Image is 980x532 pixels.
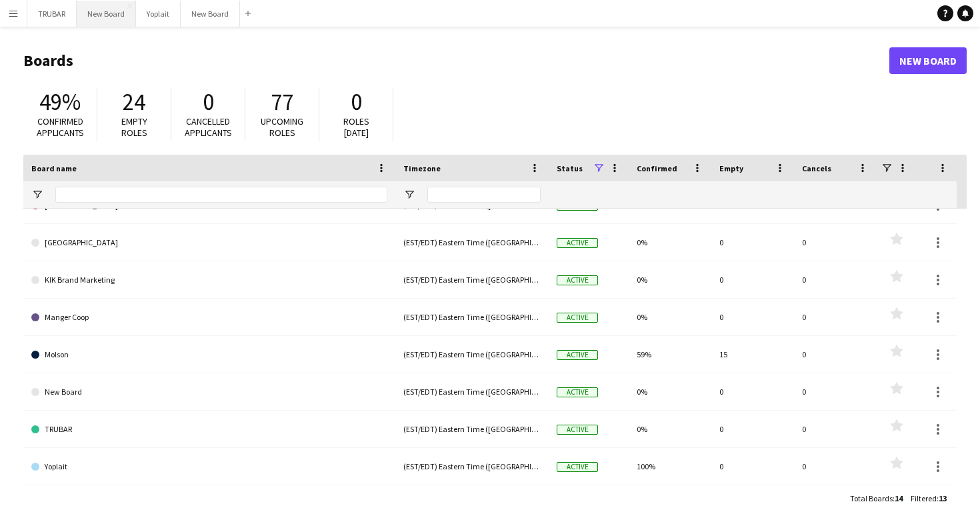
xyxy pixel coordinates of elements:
[557,350,598,360] span: Active
[31,336,387,373] a: Molson
[557,313,598,323] span: Active
[794,224,877,261] div: 0
[629,448,711,485] div: 100%
[395,224,549,261] div: (EST/EDT) Eastern Time ([GEOGRAPHIC_DATA] & [GEOGRAPHIC_DATA])
[629,336,711,373] div: 59%
[395,448,549,485] div: (EST/EDT) Eastern Time ([GEOGRAPHIC_DATA] & [GEOGRAPHIC_DATA])
[794,411,877,447] div: 0
[343,115,369,139] span: Roles [DATE]
[395,299,549,335] div: (EST/EDT) Eastern Time ([GEOGRAPHIC_DATA] & [GEOGRAPHIC_DATA])
[939,493,947,503] span: 13
[395,261,549,298] div: (EST/EDT) Eastern Time ([GEOGRAPHIC_DATA] & [GEOGRAPHIC_DATA])
[31,373,387,411] a: New Board
[629,373,711,410] div: 0%
[39,87,81,117] span: 49%
[802,163,831,173] span: Cancels
[121,115,147,139] span: Empty roles
[31,261,387,299] a: KIK Brand Marketing
[629,299,711,335] div: 0%
[261,115,303,139] span: Upcoming roles
[395,336,549,373] div: (EST/EDT) Eastern Time ([GEOGRAPHIC_DATA] & [GEOGRAPHIC_DATA])
[794,448,877,485] div: 0
[711,299,794,335] div: 0
[629,261,711,298] div: 0%
[629,224,711,261] div: 0%
[351,87,362,117] span: 0
[181,1,240,27] button: New Board
[711,336,794,373] div: 15
[123,87,145,117] span: 24
[271,87,293,117] span: 77
[557,163,583,173] span: Status
[557,238,598,248] span: Active
[403,189,415,201] button: Open Filter Menu
[711,448,794,485] div: 0
[557,462,598,472] span: Active
[23,51,889,71] h1: Boards
[77,1,136,27] button: New Board
[629,411,711,447] div: 0%
[711,411,794,447] div: 0
[31,448,387,485] a: Yoplait
[55,187,387,203] input: Board name Filter Input
[889,47,967,74] a: New Board
[711,373,794,410] div: 0
[895,493,903,503] span: 14
[711,261,794,298] div: 0
[719,163,743,173] span: Empty
[711,224,794,261] div: 0
[637,163,677,173] span: Confirmed
[403,163,441,173] span: Timezone
[27,1,77,27] button: TRUBAR
[794,336,877,373] div: 0
[850,493,893,503] span: Total Boards
[31,163,77,173] span: Board name
[31,189,43,201] button: Open Filter Menu
[911,493,937,503] span: Filtered
[395,411,549,447] div: (EST/EDT) Eastern Time ([GEOGRAPHIC_DATA] & [GEOGRAPHIC_DATA])
[37,115,84,139] span: Confirmed applicants
[794,299,877,335] div: 0
[850,485,903,511] div: :
[427,187,541,203] input: Timezone Filter Input
[557,387,598,397] span: Active
[794,261,877,298] div: 0
[185,115,232,139] span: Cancelled applicants
[911,485,947,511] div: :
[203,87,214,117] span: 0
[31,299,387,336] a: Manger Coop
[31,224,387,261] a: [GEOGRAPHIC_DATA]
[136,1,181,27] button: Yoplait
[794,373,877,410] div: 0
[557,275,598,285] span: Active
[395,373,549,410] div: (EST/EDT) Eastern Time ([GEOGRAPHIC_DATA] & [GEOGRAPHIC_DATA])
[31,411,387,448] a: TRUBAR
[557,425,598,435] span: Active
